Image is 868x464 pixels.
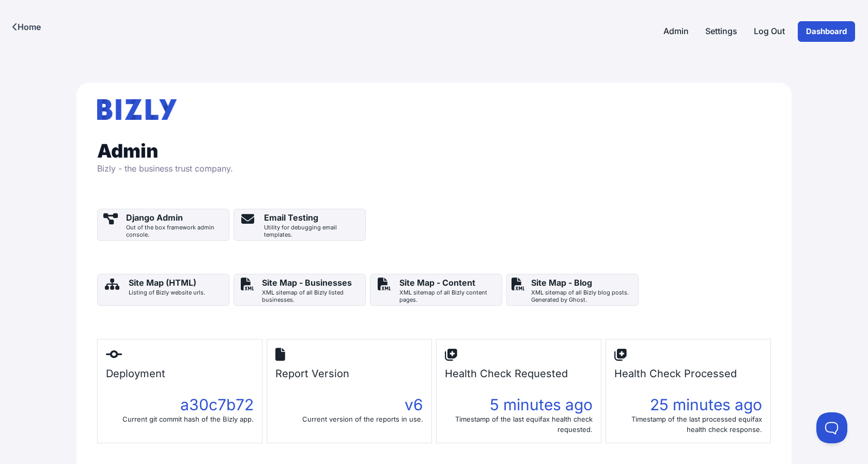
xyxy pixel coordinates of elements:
[746,21,793,42] a: Log Out
[275,414,423,424] div: Current version of the reports in use.
[816,412,847,443] iframe: Toggle Customer Support
[97,161,433,176] p: Bizly - the business trust company.
[97,274,229,306] a: Site Map (HTML) Listing of Bizly website urls.
[697,21,746,42] a: Settings
[97,141,433,161] h1: Admin
[445,362,593,385] div: Health Check Requested
[262,289,361,303] div: XML sitemap of all Bizly listed businesses.
[614,395,762,414] div: 25 minutes ago
[399,289,498,303] div: XML sitemap of all Bizly content pages.
[129,276,205,289] div: Site Map (HTML)
[506,274,639,306] a: Site Map - Blog XML sitemap of all Bizly blog posts. Generated by Ghost.
[445,414,593,435] div: Timestamp of the last equifax health check requested.
[370,274,502,306] a: Site Map - Content XML sitemap of all Bizly content pages.
[234,209,366,241] a: Email Testing Utility for debugging email templates.
[531,276,634,289] div: Site Map - Blog
[97,209,229,241] a: Django Admin Out of the box framework admin console.
[126,224,225,238] div: Out of the box framework admin console.
[264,224,361,238] div: Utility for debugging email templates.
[445,395,593,414] div: 5 minutes ago
[262,276,361,289] div: Site Map - Businesses
[264,211,361,224] div: Email Testing
[399,276,498,289] div: Site Map - Content
[655,21,697,42] a: Admin
[797,21,856,42] a: Dashboard
[106,395,254,414] div: a30c7b72
[275,362,423,385] div: Report Version
[614,362,762,385] div: Health Check Processed
[275,395,423,414] div: v6
[234,274,366,306] a: Site Map - Businesses XML sitemap of all Bizly listed businesses.
[126,211,225,224] div: Django Admin
[531,289,634,303] div: XML sitemap of all Bizly blog posts. Generated by Ghost.
[106,414,254,424] div: Current git commit hash of the Bizly app.
[97,99,177,120] img: bizly_logo.svg
[129,289,205,296] div: Listing of Bizly website urls.
[106,362,254,385] div: Deployment
[614,414,762,435] div: Timestamp of the last processed equifax health check response.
